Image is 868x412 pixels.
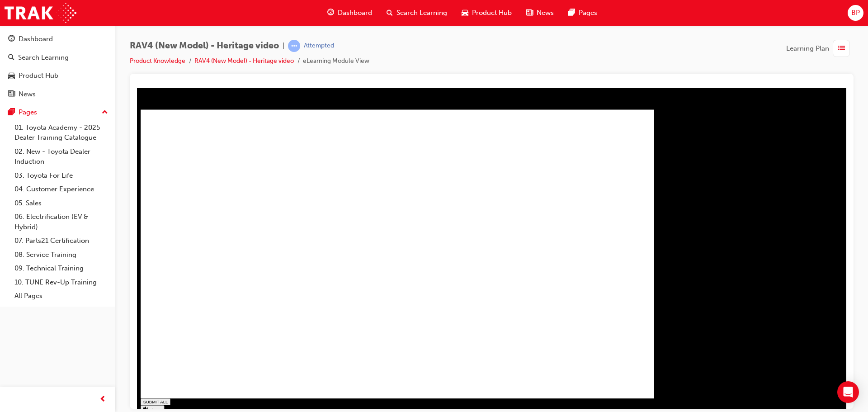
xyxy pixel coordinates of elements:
[519,4,561,22] a: news-iconNews
[848,5,863,21] button: BP
[11,248,112,262] a: 08. Service Training
[8,72,15,80] span: car-icon
[11,196,112,210] a: 05. Sales
[579,8,597,18] span: Pages
[526,7,533,19] span: news-icon
[4,49,112,66] a: Search Learning
[786,43,829,54] span: Learning Plan
[283,41,284,51] span: |
[11,182,112,196] a: 04. Customer Experience
[11,261,112,275] a: 09. Technical Training
[11,145,112,169] a: 02. New - Toyota Dealer Induction
[568,7,575,19] span: pages-icon
[4,67,112,84] a: Product Hub
[130,57,185,65] a: Product Knowledge
[4,104,112,121] button: Pages
[851,8,860,18] span: BP
[130,41,279,51] span: RAV4 (New Model) - Heritage video
[338,8,372,18] span: Dashboard
[537,8,554,18] span: News
[99,394,106,405] span: prev-icon
[304,42,334,50] div: Attempted
[387,7,393,19] span: search-icon
[379,4,454,22] a: search-iconSearch Learning
[454,4,519,22] a: car-iconProduct Hub
[19,89,36,99] div: News
[194,57,294,65] a: RAV4 (New Model) - Heritage video
[18,52,69,63] div: Search Learning
[320,4,379,22] a: guage-iconDashboard
[19,107,37,118] div: Pages
[8,54,14,62] span: search-icon
[19,71,58,81] div: Product Hub
[11,121,112,145] a: 01. Toyota Academy - 2025 Dealer Training Catalogue
[396,8,447,18] span: Search Learning
[838,43,845,54] span: list-icon
[327,7,334,19] span: guage-icon
[5,3,76,23] img: Trak
[11,210,112,234] a: 06. Electrification (EV & Hybrid)
[8,109,15,117] span: pages-icon
[837,381,859,403] div: Open Intercom Messenger
[11,275,112,289] a: 10. TUNE Rev-Up Training
[8,35,15,43] span: guage-icon
[303,56,369,66] li: eLearning Module View
[4,31,112,47] a: Dashboard
[288,40,300,52] span: learningRecordVerb_ATTEMPT-icon
[4,29,112,104] button: DashboardSearch LearningProduct HubNews
[462,7,468,19] span: car-icon
[11,289,112,303] a: All Pages
[561,4,604,22] a: pages-iconPages
[11,169,112,183] a: 03. Toyota For Life
[786,40,854,57] button: Learning Plan
[11,234,112,248] a: 07. Parts21 Certification
[102,107,108,118] span: up-icon
[8,90,15,99] span: news-icon
[19,34,53,44] div: Dashboard
[472,8,512,18] span: Product Hub
[4,86,112,103] a: News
